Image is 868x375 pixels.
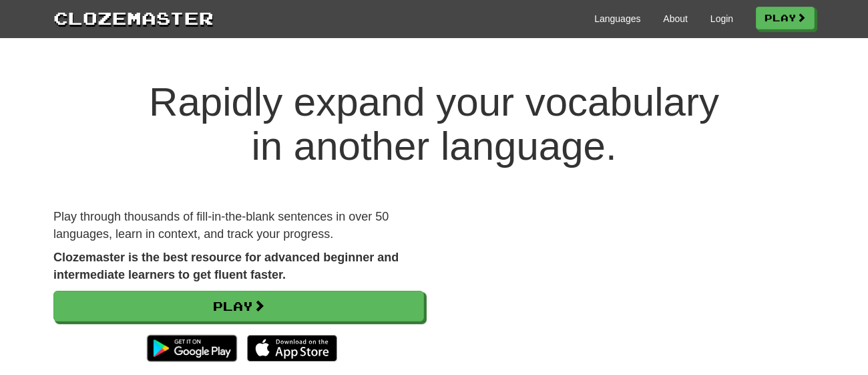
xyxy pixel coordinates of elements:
[663,12,688,25] a: About
[53,5,214,30] a: Clozemaster
[53,251,399,281] strong: Clozemaster is the best resource for advanced beginner and intermediate learners to get fluent fa...
[140,328,244,368] img: Get it on Google Play
[756,7,815,29] a: Play
[594,12,640,25] a: Languages
[710,12,733,25] a: Login
[247,335,337,362] img: Download_on_the_App_Store_Badge_US-UK_135x40-25178aeef6eb6b83b96f5f2d004eda3bffbb37122de64afbaef7...
[53,209,424,243] p: Play through thousands of fill-in-the-blank sentences in over 50 languages, learn in context, and...
[53,291,424,322] a: Play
